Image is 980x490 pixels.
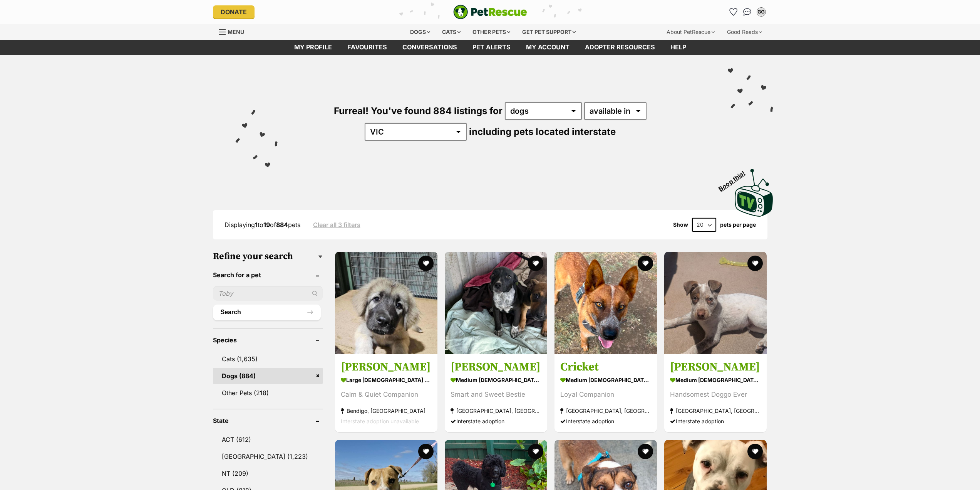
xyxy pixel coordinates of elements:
button: favourite [528,256,543,271]
div: Dogs [405,24,436,40]
a: Dogs (884) [213,368,323,384]
span: including pets located interstate [469,126,616,137]
div: Other pets [467,24,516,40]
strong: medium [DEMOGRAPHIC_DATA] Dog [670,375,761,386]
input: Toby [213,286,323,301]
div: Handsomest Doggo Ever [670,390,761,400]
header: Species [213,337,323,344]
a: PetRescue [453,5,527,19]
img: Osa - Maremma Sheepdog x Mixed breed Dog [335,252,437,354]
header: Search for a pet [213,271,323,278]
a: Adopter resources [577,40,663,55]
button: favourite [747,256,763,271]
strong: 19 [263,221,270,229]
h3: [PERSON_NAME] [670,360,761,375]
img: Billy - Australian Cattle Dog [664,252,767,354]
a: NT (209) [213,465,323,482]
a: [PERSON_NAME] large [DEMOGRAPHIC_DATA] Dog Calm & Quiet Companion Bendigo, [GEOGRAPHIC_DATA] Inte... [335,354,437,433]
a: My account [518,40,577,55]
div: Cats [437,24,466,40]
span: Show [673,222,688,228]
label: pets per page [720,222,756,228]
button: favourite [418,256,434,271]
a: ACT (612) [213,431,323,448]
div: Smart and Sweet Bestie [451,390,541,400]
a: Help [663,40,694,55]
div: Interstate adoption [670,416,761,427]
img: Louise - Australian Kelpie x Australian Cattle Dog [445,252,547,354]
a: [PERSON_NAME] medium [DEMOGRAPHIC_DATA] Dog Smart and Sweet Bestie [GEOGRAPHIC_DATA], [GEOGRAPHIC... [445,354,547,433]
button: My account [755,6,767,18]
a: My profile [286,40,340,55]
div: About PetRescue [661,24,720,40]
a: Pet alerts [465,40,518,55]
a: [PERSON_NAME] medium [DEMOGRAPHIC_DATA] Dog Handsomest Doggo Ever [GEOGRAPHIC_DATA], [GEOGRAPHIC_... [664,354,767,433]
div: Calm & Quiet Companion [341,390,432,400]
a: Cricket medium [DEMOGRAPHIC_DATA] Dog Loyal Companion [GEOGRAPHIC_DATA], [GEOGRAPHIC_DATA] Inters... [554,354,657,433]
a: Menu [219,24,250,38]
img: PetRescue TV logo [735,169,773,217]
span: Boop this! [717,165,752,192]
a: Favourites [340,40,395,55]
strong: [GEOGRAPHIC_DATA], [GEOGRAPHIC_DATA] [560,406,651,416]
strong: Bendigo, [GEOGRAPHIC_DATA] [341,406,432,416]
h3: [PERSON_NAME] [451,360,541,375]
button: Search [213,305,321,320]
img: logo-e224e6f780fb5917bec1dbf3a21bbac754714ae5b6737aabdf751b685950b380.svg [453,5,527,19]
button: favourite [747,444,763,459]
button: favourite [638,256,653,271]
div: GG [757,8,765,16]
div: Loyal Companion [560,390,651,400]
button: favourite [528,444,543,459]
ul: Account quick links [727,6,767,18]
a: Boop this! [735,162,773,218]
div: Interstate adoption [451,416,541,427]
a: Other Pets (218) [213,385,323,401]
div: Interstate adoption [560,416,651,427]
strong: large [DEMOGRAPHIC_DATA] Dog [341,375,432,386]
strong: 1 [255,221,258,229]
div: Good Reads [722,24,767,40]
header: State [213,417,323,424]
span: Menu [228,29,244,35]
img: Cricket - Australian Cattle Dog [554,252,657,354]
span: Interstate adoption unavailable [341,418,419,425]
strong: medium [DEMOGRAPHIC_DATA] Dog [560,375,651,386]
strong: [GEOGRAPHIC_DATA], [GEOGRAPHIC_DATA] [670,406,761,416]
h3: Cricket [560,360,651,375]
a: Clear all 3 filters [313,221,360,228]
span: Furreal! You've found 884 listings for [334,105,503,116]
div: Get pet support [517,24,581,40]
strong: [GEOGRAPHIC_DATA], [GEOGRAPHIC_DATA] [451,406,541,416]
a: Favourites [727,6,740,18]
strong: medium [DEMOGRAPHIC_DATA] Dog [451,375,541,386]
span: Displaying to of pets [224,221,300,229]
a: Conversations [741,6,754,18]
a: Cats (1,635) [213,351,323,367]
button: favourite [638,444,653,459]
a: conversations [395,40,465,55]
h3: [PERSON_NAME] [341,360,432,375]
strong: 884 [276,221,288,229]
button: favourite [418,444,434,459]
a: Donate [213,5,255,19]
img: chat-41dd97257d64d25036548639549fe6c8038ab92f7586957e7f3b1b290dea8141.svg [743,8,751,16]
a: [GEOGRAPHIC_DATA] (1,223) [213,448,323,465]
h3: Refine your search [213,251,323,262]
